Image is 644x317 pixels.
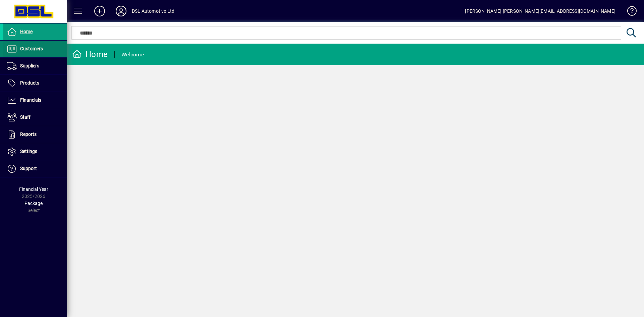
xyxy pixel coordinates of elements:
[3,58,67,74] a: Suppliers
[20,97,41,103] span: Financials
[3,109,67,126] a: Staff
[3,160,67,177] a: Support
[20,149,37,154] span: Settings
[3,126,67,143] a: Reports
[121,49,144,60] div: Welcome
[3,92,67,109] a: Financials
[20,29,33,34] span: Home
[89,5,110,17] button: Add
[24,201,43,206] span: Package
[3,41,67,57] a: Customers
[20,114,31,120] span: Staff
[20,131,37,137] span: Reports
[3,143,67,160] a: Settings
[19,187,48,192] span: Financial Year
[20,80,39,86] span: Products
[465,6,615,16] div: [PERSON_NAME] [PERSON_NAME][EMAIL_ADDRESS][DOMAIN_NAME]
[20,46,43,51] span: Customers
[20,63,39,68] span: Suppliers
[72,49,108,60] div: Home
[622,1,636,23] a: Knowledge Base
[110,5,132,17] button: Profile
[132,6,174,16] div: DSL Automotive Ltd
[20,166,37,171] span: Support
[3,75,67,92] a: Products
